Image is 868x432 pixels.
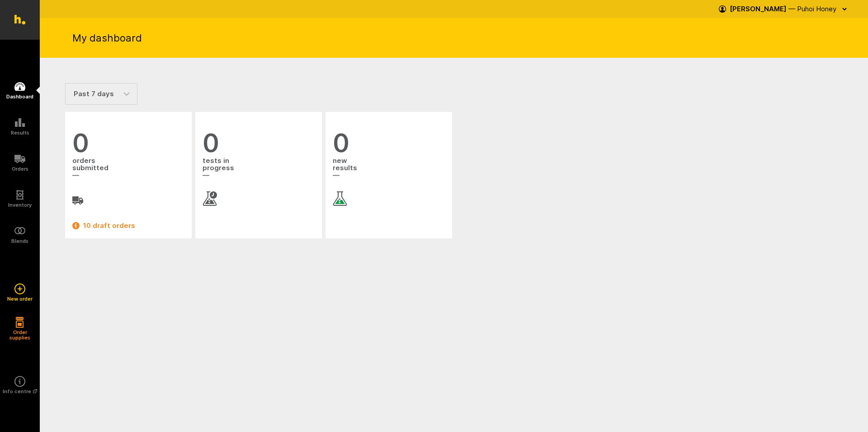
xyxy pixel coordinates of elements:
[72,31,142,45] h1: My dashboard
[72,130,184,156] span: 0
[333,130,445,206] a: 0 newresults
[6,330,33,340] h5: Order supplies
[203,130,315,206] a: 0 tests inprogress
[3,389,37,394] h5: Info centre
[11,130,29,135] h5: Results
[788,5,836,13] span: — Puhoi Honey
[333,156,445,181] span: new results
[11,238,28,244] h5: Blends
[730,5,787,13] strong: [PERSON_NAME]
[333,130,445,156] span: 0
[72,220,184,231] a: 10 draft orders
[6,94,33,99] h5: Dashboard
[72,156,184,181] span: orders submitted
[7,296,33,302] h5: New order
[203,130,315,156] span: 0
[12,166,28,172] h5: Orders
[203,156,315,181] span: tests in progress
[719,2,850,16] button: [PERSON_NAME] — Puhoi Honey
[72,130,184,206] a: 0 orderssubmitted
[8,202,32,208] h5: Inventory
